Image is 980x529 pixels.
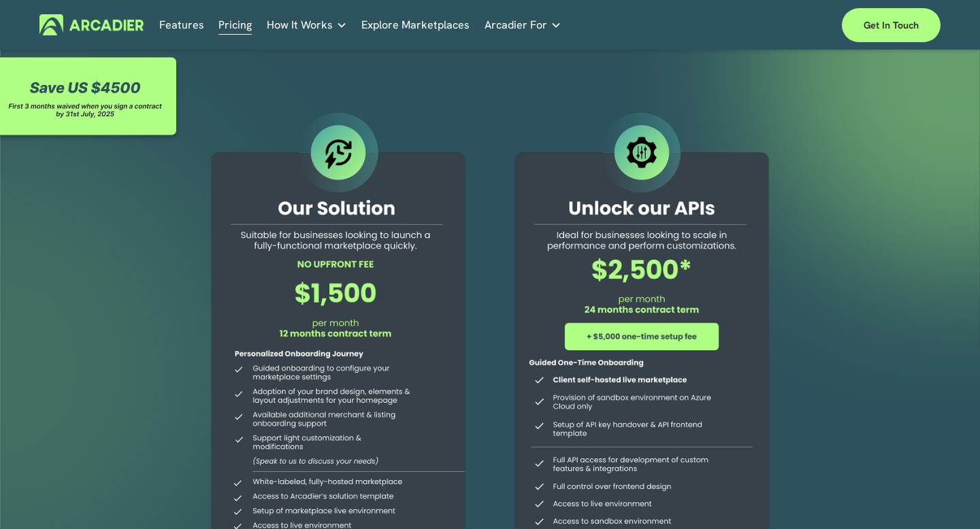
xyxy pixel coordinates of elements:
[39,14,144,35] img: Arcadier
[267,14,347,35] a: folder dropdown
[159,14,204,35] a: Features
[267,16,333,35] span: How It Works
[485,14,561,35] a: folder dropdown
[361,14,470,35] a: Explore Marketplaces
[842,8,941,42] a: Get in touch
[485,16,547,35] span: Arcadier For
[218,14,252,35] a: Pricing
